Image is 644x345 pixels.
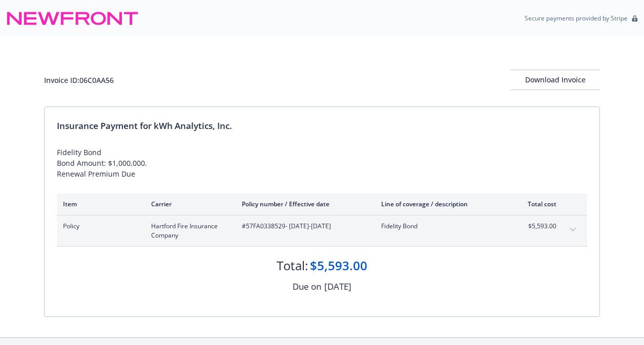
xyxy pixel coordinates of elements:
[63,200,135,208] div: Item
[57,119,587,133] div: Insurance Payment for kWh Analytics, Inc.
[151,222,225,240] span: Hartford Fire Insurance Company
[242,200,365,208] div: Policy number / Effective date
[381,222,502,231] span: Fidelity Bond
[324,280,351,293] div: [DATE]
[518,222,556,231] span: $5,593.00
[565,222,581,238] button: expand content
[310,257,367,274] div: $5,593.00
[277,257,308,274] div: Total:
[525,14,628,23] p: Secure payments provided by Stripe
[381,200,502,208] div: Line of coverage / description
[57,147,587,179] div: Fidelity Bond Bond Amount: $1,000,000. Renewal Premium Due
[242,222,365,231] span: #57FA0338529 - [DATE]-[DATE]
[63,222,135,231] span: Policy
[44,75,114,85] div: Invoice ID: 06C0AA56
[518,200,556,208] div: Total cost
[510,70,600,90] div: Download Invoice
[510,70,600,90] button: Download Invoice
[293,280,321,293] div: Due on
[57,215,587,246] div: PolicyHartford Fire Insurance Company#57FA0338529- [DATE]-[DATE]Fidelity Bond$5,593.00expand content
[151,200,225,208] div: Carrier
